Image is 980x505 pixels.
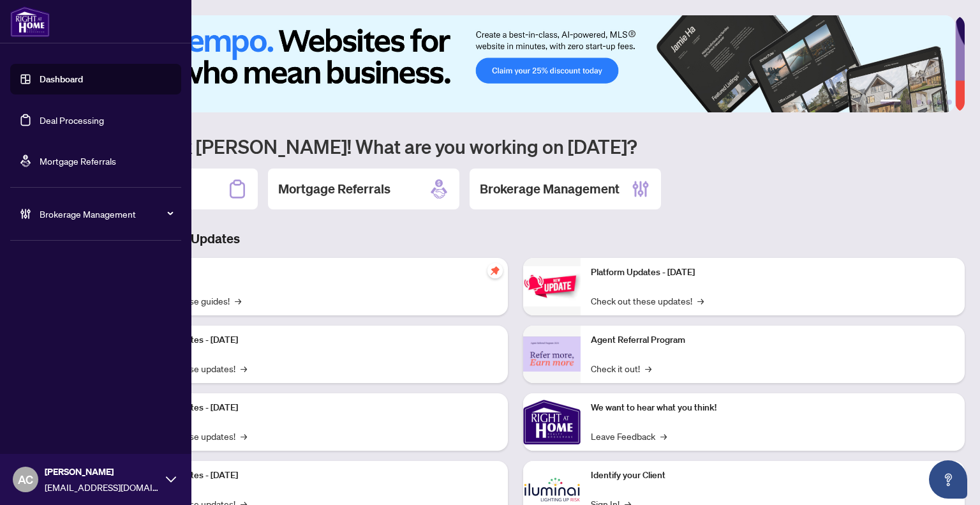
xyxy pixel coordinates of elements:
[591,294,704,308] a: Check out these updates!→
[278,180,390,198] h2: Mortgage Referrals
[134,266,498,280] p: Self-Help
[487,263,503,278] span: pushpin
[45,465,160,479] span: [PERSON_NAME]
[523,336,581,372] img: Agent Referral Program
[880,100,901,105] button: 1
[241,429,247,443] span: →
[591,266,954,280] p: Platform Updates - [DATE]
[929,460,967,499] button: Open asap
[66,15,955,112] img: Slide 0
[645,361,651,375] span: →
[40,73,83,85] a: Dashboard
[937,100,942,105] button: 5
[947,100,952,105] button: 6
[40,114,104,126] a: Deal Processing
[134,401,498,415] p: Platform Updates - [DATE]
[660,429,667,443] span: →
[45,480,160,494] span: [EMAIL_ADDRESS][DOMAIN_NAME]
[66,230,965,248] h3: Brokerage & Industry Updates
[134,469,498,483] p: Platform Updates - [DATE]
[241,361,247,375] span: →
[40,207,172,221] span: Brokerage Management
[235,294,241,308] span: →
[134,333,498,347] p: Platform Updates - [DATE]
[916,100,921,105] button: 3
[591,401,954,415] p: We want to hear what you think!
[10,6,50,37] img: logo
[591,429,667,443] a: Leave Feedback→
[18,471,33,488] span: AC
[66,134,965,158] h1: Welcome back [PERSON_NAME]! What are you working on [DATE]?
[523,266,581,306] img: Platform Updates - June 23, 2025
[591,333,954,347] p: Agent Referral Program
[40,155,116,167] a: Mortgage Referrals
[591,361,651,375] a: Check it out!→
[906,100,911,105] button: 2
[926,100,932,105] button: 4
[480,180,620,198] h2: Brokerage Management
[523,393,581,451] img: We want to hear what you think!
[591,469,954,483] p: Identify your Client
[697,294,704,308] span: →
